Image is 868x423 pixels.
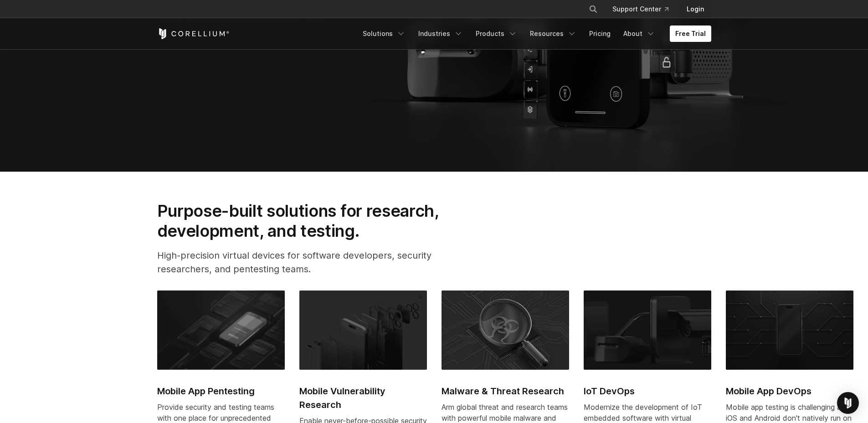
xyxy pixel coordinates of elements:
h2: Mobile App DevOps [726,384,853,398]
a: Corellium Home [157,28,230,39]
h2: Mobile Vulnerability Research [299,384,427,412]
img: Mobile App Pentesting [157,290,285,370]
a: Solutions [357,25,411,42]
a: Resources [524,25,582,42]
img: Mobile App DevOps [726,290,853,370]
div: Navigation Menu [357,25,711,42]
a: Pricing [584,25,616,42]
a: Support Center [605,1,676,17]
div: Navigation Menu [578,1,711,17]
h2: Malware & Threat Research [442,384,569,398]
button: Search [585,1,601,17]
h2: Mobile App Pentesting [157,384,285,398]
h2: IoT DevOps [584,384,711,398]
div: Open Intercom Messenger [837,392,859,414]
img: IoT DevOps [584,290,711,370]
a: Products [470,25,523,42]
img: Malware & Threat Research [442,290,569,370]
a: Industries [413,25,468,42]
p: High-precision virtual devices for software developers, security researchers, and pentesting teams. [157,249,468,276]
h2: Purpose-built solutions for research, development, and testing. [157,201,468,241]
a: About [618,25,661,42]
a: Login [679,1,711,17]
a: Free Trial [670,25,711,42]
img: Mobile Vulnerability Research [299,290,427,370]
